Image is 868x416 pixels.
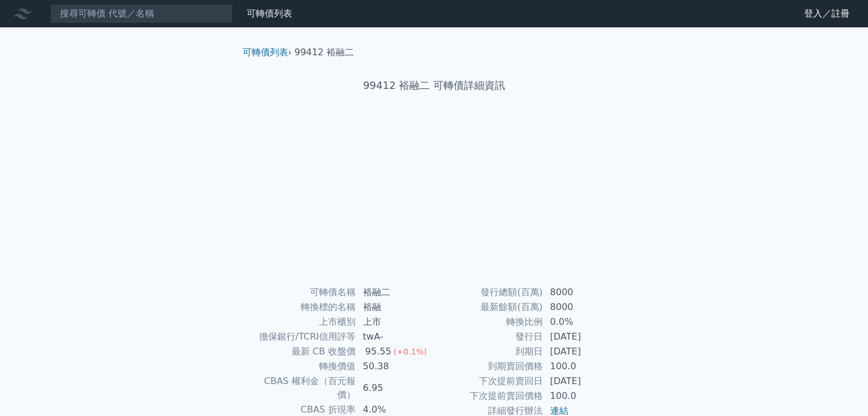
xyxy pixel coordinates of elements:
div: 95.55 [363,345,394,358]
td: 發行日 [434,329,543,344]
td: [DATE] [543,374,621,389]
td: twA- [356,329,434,344]
li: › [243,46,292,59]
span: (+0.1%) [394,347,427,356]
td: 到期日 [434,344,543,359]
td: 轉換標的名稱 [247,300,356,315]
td: 轉換比例 [434,315,543,329]
h1: 99412 裕融二 可轉債詳細資訊 [233,78,635,93]
a: 可轉債列表 [247,8,292,19]
input: 搜尋可轉債 代號／名稱 [50,4,233,23]
td: 最新餘額(百萬) [434,300,543,315]
td: 0.0% [543,315,621,329]
td: 100.0 [543,389,621,403]
td: [DATE] [543,329,621,344]
td: 上市 [356,315,434,329]
td: 8000 [543,285,621,300]
td: 8000 [543,300,621,315]
li: 99412 裕融二 [294,46,354,59]
a: 登入／註冊 [795,5,859,23]
td: 下次提前賣回日 [434,374,543,389]
td: 100.0 [543,359,621,374]
td: 轉換價值 [247,359,356,374]
td: 到期賣回價格 [434,359,543,374]
td: [DATE] [543,344,621,359]
td: 裕融 [356,300,434,315]
a: 連結 [550,405,568,416]
td: 6.95 [356,374,434,402]
td: 最新 CB 收盤價 [247,344,356,359]
a: 可轉債列表 [243,47,288,58]
td: 擔保銀行/TCRI信用評等 [247,329,356,344]
td: 可轉債名稱 [247,285,356,300]
td: 50.38 [356,359,434,374]
td: 下次提前賣回價格 [434,389,543,403]
td: 上市櫃別 [247,315,356,329]
td: CBAS 權利金（百元報價） [247,374,356,402]
td: 裕融二 [356,285,434,300]
td: 發行總額(百萬) [434,285,543,300]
